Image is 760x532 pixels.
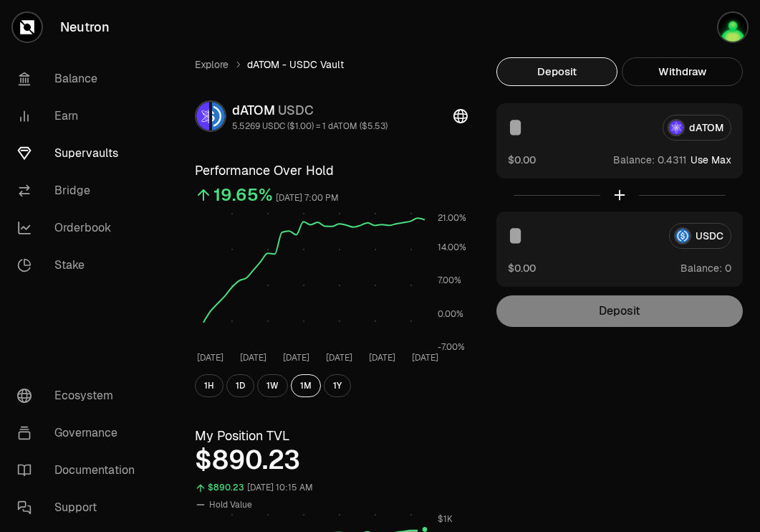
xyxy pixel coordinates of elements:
[278,102,314,118] span: USDC
[326,352,352,364] tspan: [DATE]
[6,247,155,284] a: Stake
[195,57,229,72] a: Explore
[247,57,344,72] span: dATOM - USDC Vault
[232,120,388,132] div: 5.5269 USDC ($1.00) = 1 dATOM ($5.53)
[438,212,466,224] tspan: 21.00%
[6,209,155,247] a: Orderbook
[369,352,395,364] tspan: [DATE]
[6,135,155,172] a: Supervaults
[508,260,536,275] button: $0.00
[6,172,155,209] a: Bridge
[195,426,468,446] h3: My Position TVL
[197,352,223,364] tspan: [DATE]
[291,374,321,397] button: 1M
[226,374,254,397] button: 1D
[718,13,747,42] img: Atom Staking
[213,184,273,206] div: 19.65%
[438,242,466,253] tspan: 14.00%
[208,480,244,496] div: $890.23
[247,480,313,496] div: [DATE] 10:15 AM
[6,489,155,526] a: Support
[438,341,465,353] tspan: -7.00%
[508,152,536,167] button: $0.00
[438,308,463,320] tspan: 0.00%
[6,452,155,489] a: Documentation
[622,57,743,86] button: Withdraw
[438,513,453,525] tspan: $1K
[6,377,155,414] a: Ecosystem
[195,57,468,72] nav: breadcrumb
[680,261,722,275] span: Balance:
[691,153,731,167] button: Use Max
[324,374,351,397] button: 1Y
[196,102,209,130] img: dATOM Logo
[6,414,155,452] a: Governance
[195,161,468,181] h3: Performance Over Hold
[613,153,655,167] span: Balance:
[257,374,288,397] button: 1W
[276,190,339,206] div: [DATE] 7:00 PM
[283,352,309,364] tspan: [DATE]
[438,275,461,286] tspan: 7.00%
[6,98,155,135] a: Earn
[6,60,155,98] a: Balance
[195,374,223,397] button: 1H
[209,499,252,510] span: Hold Value
[195,446,468,475] div: $890.23
[240,352,266,364] tspan: [DATE]
[212,102,225,130] img: USDC Logo
[412,352,438,364] tspan: [DATE]
[232,100,388,120] div: dATOM
[496,57,617,86] button: Deposit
